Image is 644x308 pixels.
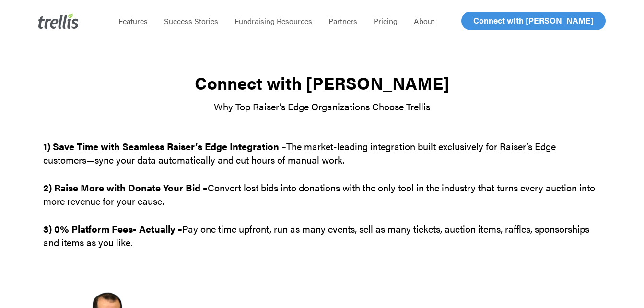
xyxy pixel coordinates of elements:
[365,16,406,26] a: Pricing
[38,13,79,29] img: Trellis
[406,16,443,26] a: About
[43,100,601,113] p: Why Top Raiser’s Edge Organizations Choose Trellis
[473,14,594,26] span: Connect with [PERSON_NAME]
[226,16,320,26] a: Fundraising Resources
[374,15,398,26] span: Pricing
[110,16,156,26] a: Features
[43,140,601,181] p: The market-leading integration built exclusively for Raiser’s Edge customers—sync your data autom...
[43,180,208,194] strong: 2) Raise More with Donate Your Bid –
[43,222,182,236] strong: 3) 0% Platform Fees- Actually –
[43,181,601,222] p: Convert lost bids into donations with the only tool in the industry that turns every auction into...
[43,139,286,153] strong: 1) Save Time with Seamless Raiser’s Edge Integration –
[164,15,218,26] span: Success Stories
[328,15,357,26] span: Partners
[414,15,434,26] span: About
[156,16,226,26] a: Success Stories
[195,70,449,95] strong: Connect with [PERSON_NAME]
[234,15,312,26] span: Fundraising Resources
[43,222,601,249] p: Pay one time upfront, run as many events, sell as many tickets, auction items, raffles, sponsorsh...
[461,12,606,30] a: Connect with [PERSON_NAME]
[118,15,148,26] span: Features
[320,16,365,26] a: Partners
